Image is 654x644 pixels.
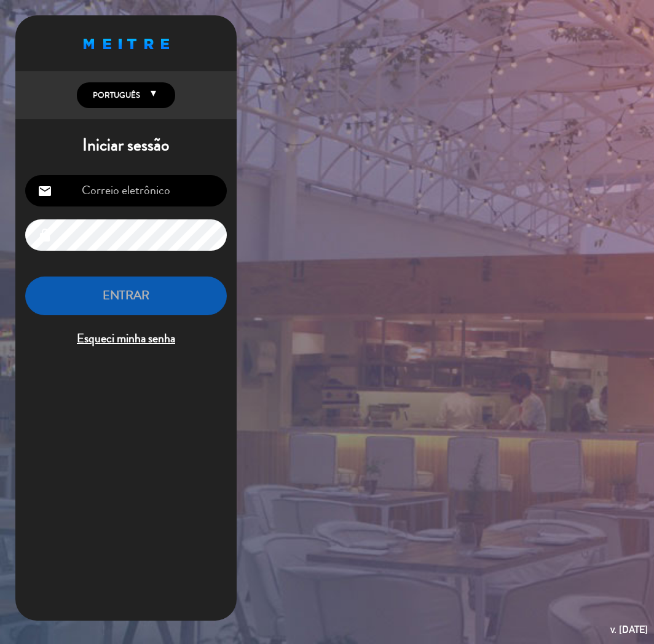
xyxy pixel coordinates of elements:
img: MEITRE [84,39,169,49]
div: v. [DATE] [610,621,648,638]
button: ENTRAR [25,277,227,315]
i: lock [37,228,52,243]
span: Esqueci minha senha [25,329,227,349]
i: email [37,184,52,198]
span: Português [90,89,140,101]
input: Correio eletrônico [25,175,227,206]
h1: Iniciar sessão [15,135,237,156]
